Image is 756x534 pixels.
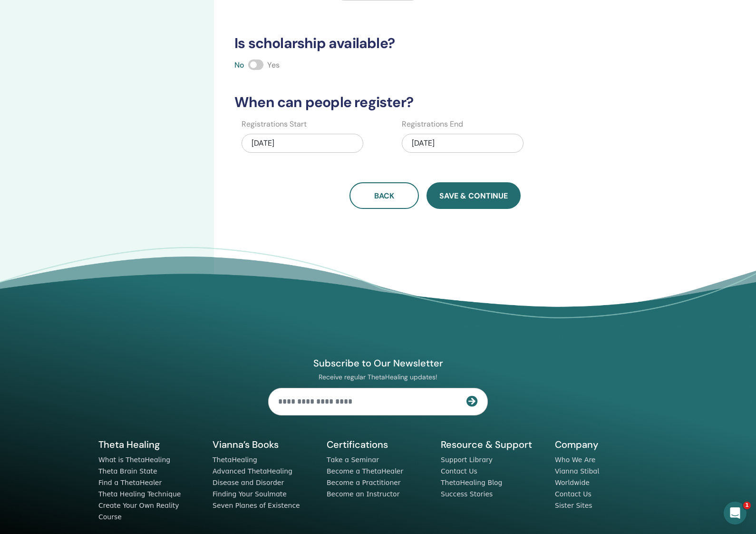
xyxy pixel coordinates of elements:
[374,191,394,201] span: Back
[98,467,157,475] a: Theta Brain State
[441,490,493,498] a: Success Stories
[268,357,488,369] h4: Subscribe to Our Newsletter
[98,479,162,486] a: Find a ThetaHealer
[213,479,284,486] a: Disease and Disorder
[234,60,244,70] span: No
[555,502,592,509] a: Sister Sites
[98,438,201,451] h5: Theta Healing
[213,467,292,475] a: Advanced ThetaHealing
[441,438,543,451] h5: Resource & Support
[426,182,521,209] button: Save & Continue
[441,479,502,486] a: ThetaHealing Blog
[213,490,287,498] a: Finding Your Soulmate
[349,182,419,209] button: Back
[555,456,595,464] a: Who We Are
[98,490,181,498] a: Theta Healing Technique
[327,456,379,464] a: Take a Seminar
[327,438,429,451] h5: Certifications
[555,490,591,498] a: Contact Us
[555,438,658,451] h5: Company
[555,479,590,486] a: Worldwide
[268,373,488,381] p: Receive regular ThetaHealing updates!
[724,502,746,524] iframe: Intercom live chat
[242,119,307,130] label: Registrations Start
[267,60,280,70] span: Yes
[327,467,403,475] a: Become a ThetaHealer
[98,456,170,464] a: What is ThetaHealing
[402,134,523,153] div: [DATE]
[743,502,751,509] span: 1
[439,191,508,201] span: Save & Continue
[213,456,257,464] a: ThetaHealing
[441,467,477,475] a: Contact Us
[213,438,315,451] h5: Vianna’s Books
[402,119,463,130] label: Registrations End
[555,467,599,475] a: Vianna Stibal
[441,456,493,464] a: Support Library
[327,479,401,486] a: Become a Practitioner
[242,134,363,153] div: [DATE]
[213,502,300,509] a: Seven Planes of Existence
[229,94,641,111] h3: When can people register?
[229,35,641,52] h3: Is scholarship available?
[98,502,179,521] a: Create Your Own Reality Course
[327,490,399,498] a: Become an Instructor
